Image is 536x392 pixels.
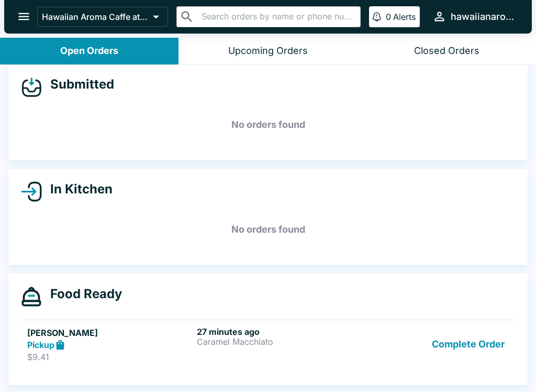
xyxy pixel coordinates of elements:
[27,326,193,339] h5: [PERSON_NAME]
[414,45,479,57] div: Closed Orders
[10,3,37,30] button: open drawer
[386,12,391,22] p: 0
[37,7,168,27] button: Hawaiian Aroma Caffe at The [GEOGRAPHIC_DATA]
[21,106,515,144] h5: No orders found
[27,340,54,350] strong: Pickup
[228,45,308,57] div: Upcoming Orders
[451,10,515,23] div: hawaiianaromacaffeilikai
[198,9,356,24] input: Search orders by name or phone number
[428,5,519,28] button: hawaiianaromacaffeilikai
[197,326,362,337] h6: 27 minutes ago
[21,320,515,369] a: [PERSON_NAME]Pickup$9.4127 minutes agoCaramel MacchiatoComplete Order
[60,45,118,57] div: Open Orders
[21,211,515,248] h5: No orders found
[42,12,149,22] p: Hawaiian Aroma Caffe at The [GEOGRAPHIC_DATA]
[197,337,362,346] p: Caramel Macchiato
[428,326,509,363] button: Complete Order
[42,286,122,302] h4: Food Ready
[393,12,416,22] p: Alerts
[42,181,113,197] h4: In Kitchen
[27,352,193,362] p: $9.41
[42,77,114,92] h4: Submitted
